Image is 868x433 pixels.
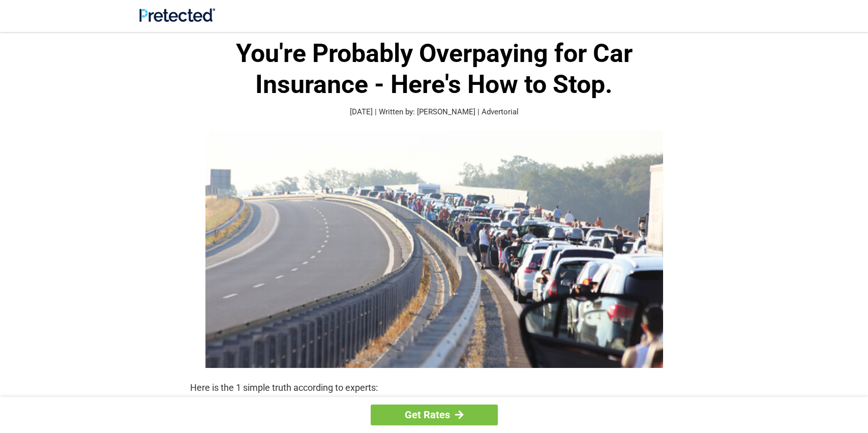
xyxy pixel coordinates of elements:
a: Site Logo [139,14,215,24]
img: Site Logo [139,8,215,22]
p: Here is the 1 simple truth according to experts: [190,381,678,395]
h1: You're Probably Overpaying for Car Insurance - Here's How to Stop. [190,38,678,100]
p: [DATE] | Written by: [PERSON_NAME] | Advertorial [190,106,678,118]
a: Get Rates [371,405,498,425]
